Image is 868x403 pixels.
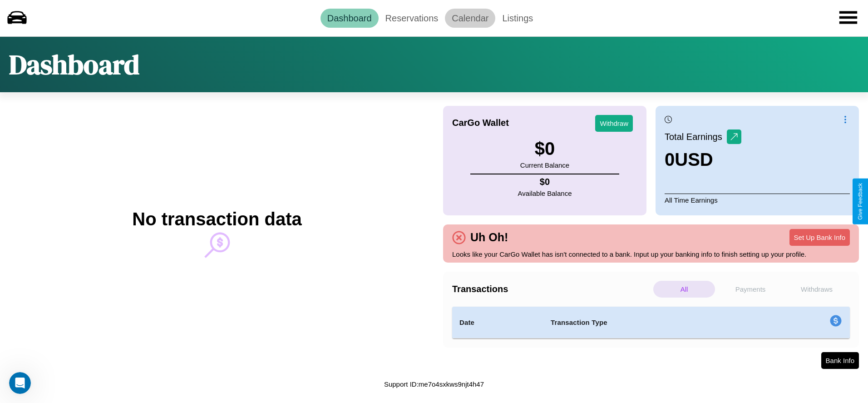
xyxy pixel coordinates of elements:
p: Payments [720,281,781,298]
h4: $ 0 [518,177,572,187]
h4: Transactions [452,284,651,294]
a: Dashboard [321,9,379,28]
a: Calendar [445,9,495,28]
button: Withdraw [595,115,633,132]
h3: $ 0 [520,139,569,159]
h4: Date [459,317,536,328]
h2: No transaction data [132,209,301,229]
p: Looks like your CarGo Wallet has isn't connected to a bank. Input up your banking info to finish ... [452,248,850,260]
h4: CarGo Wallet [452,118,509,128]
button: Set Up Bank Info [789,229,850,246]
p: Available Balance [518,187,572,199]
p: All Time Earnings [665,194,850,206]
h4: Transaction Type [551,317,756,328]
iframe: Intercom live chat [9,372,31,394]
table: simple table [452,307,850,338]
div: Give Feedback [857,183,863,220]
p: All [653,281,715,298]
h3: 0 USD [665,149,741,170]
p: Support ID: me7o4sxkws9njt4h47 [384,378,484,390]
p: Withdraws [786,281,848,298]
a: Reservations [379,9,445,28]
h1: Dashboard [9,46,139,83]
a: Listings [495,9,540,28]
h4: Uh Oh! [466,231,513,244]
button: Bank Info [821,352,859,369]
p: Current Balance [520,159,569,171]
p: Total Earnings [665,129,727,145]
